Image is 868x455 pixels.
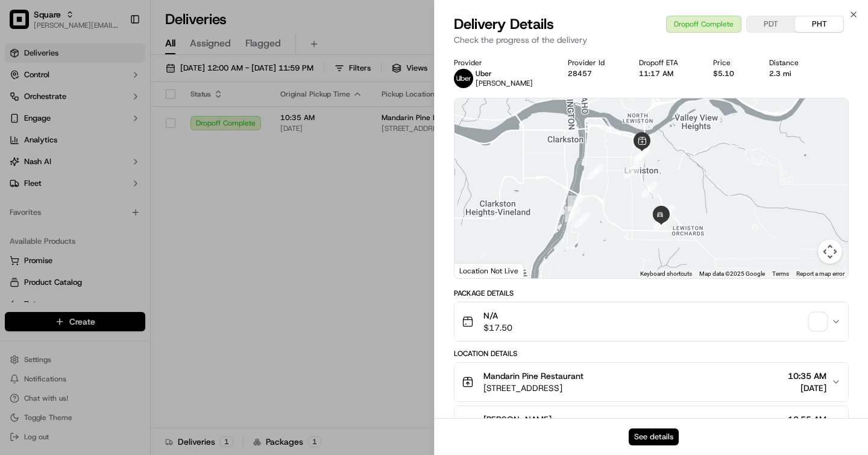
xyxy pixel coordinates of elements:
div: Provider [454,58,549,68]
div: Provider Id [568,58,620,68]
p: Check the progress of the delivery [454,34,849,46]
a: Open this area in Google Maps (opens a new window) [458,262,497,278]
span: [DATE] [107,220,131,229]
div: Location Details [454,349,849,358]
a: 📗Knowledge Base [7,265,97,287]
button: See all [187,154,219,169]
div: 3 [568,196,583,211]
span: [STREET_ADDRESS] [483,382,583,394]
span: [DATE] [788,382,826,394]
button: Start new chat [205,119,219,133]
div: 1 [565,206,580,222]
div: 4 [588,164,603,180]
span: Knowledge Base [24,270,92,282]
img: Jandy Espique [12,208,31,227]
button: Keyboard shortcuts [640,270,692,278]
div: Start new chat [54,115,198,127]
a: Terms (opens in new tab) [772,270,789,277]
div: Dropoff ETA [639,58,694,68]
span: [PERSON_NAME] [37,220,98,229]
p: Welcome 👋 [12,48,219,68]
span: $17.50 [483,322,512,334]
div: 💻 [102,271,112,281]
button: See details [629,428,679,445]
span: 10:35 AM [788,370,826,382]
span: • [100,220,104,229]
img: Nash [12,12,36,36]
button: [PERSON_NAME]10:55 AM [454,406,848,445]
div: 5 [624,163,640,179]
button: Mandarin Pine Restaurant[STREET_ADDRESS]10:35 AM[DATE] [454,363,848,401]
img: 8016278978528_b943e370aa5ada12b00a_72.png [25,115,47,137]
div: 9 [659,205,675,220]
div: We're available if you need us! [54,127,166,137]
span: Delivery Details [454,14,554,34]
a: Powered byPylon [85,299,146,308]
img: Asif Zaman Khan [12,176,31,195]
span: API Documentation [114,270,193,282]
button: PDT [747,16,795,32]
span: Map data ©2025 Google [699,270,765,277]
button: PHT [795,16,843,32]
span: Mandarin Pine Restaurant [483,370,583,382]
span: [DATE] [107,187,131,197]
span: [PERSON_NAME] [476,78,533,88]
span: 10:55 AM [788,413,826,425]
span: N/A [483,310,512,322]
span: [PERSON_NAME] [483,413,552,425]
span: • [100,187,104,197]
div: $5.10 [713,69,750,78]
span: Pylon [120,299,146,308]
div: 7 [634,148,649,164]
span: [PERSON_NAME] [37,187,98,197]
img: 1736555255976-a54dd68f-1ca7-489b-9aae-adbdc363a1c4 [24,188,34,197]
a: 💻API Documentation [97,265,198,287]
img: uber-new-logo.jpeg [454,69,473,88]
div: 2.3 mi [769,69,814,78]
button: N/A$17.50 [454,302,848,341]
div: 2 [574,212,590,228]
a: Report a map error [796,270,844,277]
div: Past conversations [12,157,81,167]
p: Uber [476,69,533,78]
button: Map camera controls [818,240,842,264]
div: 11:17 AM [639,69,694,78]
div: 8 [641,182,657,197]
div: Distance [769,58,814,68]
input: Got a question? Start typing here... [31,78,217,91]
img: Google [458,262,497,278]
div: 📗 [12,271,22,281]
div: 6 [634,145,650,161]
img: 1736555255976-a54dd68f-1ca7-489b-9aae-adbdc363a1c4 [24,220,34,230]
div: Price [713,58,750,68]
img: 1736555255976-a54dd68f-1ca7-489b-9aae-adbdc363a1c4 [12,115,34,137]
div: Package Details [454,288,849,298]
button: 28457 [568,69,592,78]
div: Location Not Live [454,263,524,278]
